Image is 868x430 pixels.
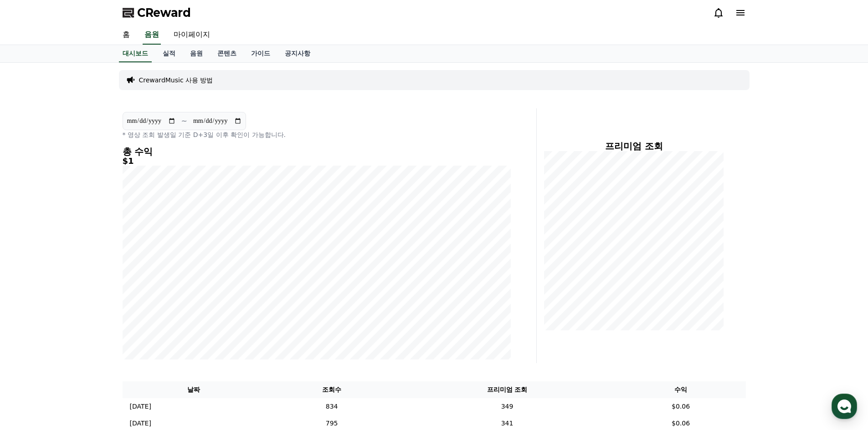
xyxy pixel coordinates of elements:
[155,45,183,62] a: 실적
[3,288,60,311] a: 홈
[119,45,152,62] a: 대시보드
[118,288,175,311] a: 설정
[616,381,746,398] th: 수익
[29,302,34,309] span: 홈
[398,398,616,415] td: 349
[139,76,213,85] a: CrewardMusic 사용 방법
[130,402,151,411] p: [DATE]
[544,141,724,151] h4: 프리미엄 조회
[398,381,616,398] th: 프리미엄 조회
[123,147,511,157] h4: 총 수익
[123,130,511,139] p: * 영상 조회 발생일 기준 D+3일 이후 확인이 가능합니다.
[183,45,210,62] a: 음원
[123,157,511,166] h5: $1
[181,116,187,126] p: ~
[60,288,118,311] a: 대화
[166,25,217,45] a: 마이페이지
[265,398,398,415] td: 834
[616,398,746,415] td: $0.06
[244,45,277,62] a: 가이드
[137,5,191,20] span: CReward
[83,303,94,310] span: 대화
[123,381,265,398] th: 날짜
[141,302,152,309] span: 설정
[143,25,161,45] a: 음원
[130,419,151,428] p: [DATE]
[210,45,244,62] a: 콘텐츠
[265,381,398,398] th: 조회수
[123,5,191,20] a: CReward
[277,45,318,62] a: 공지사항
[115,25,137,45] a: 홈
